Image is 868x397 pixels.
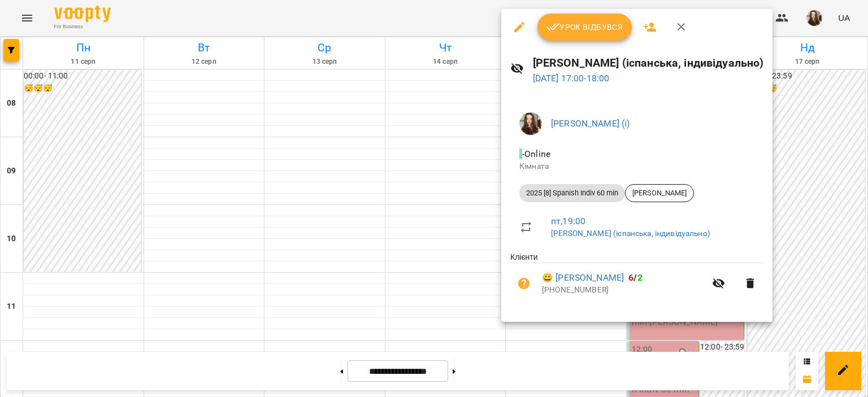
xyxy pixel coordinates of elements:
a: [PERSON_NAME] (і) [551,118,630,129]
h6: [PERSON_NAME] (іспанська, індивідуально) [533,54,764,72]
div: [PERSON_NAME] [625,184,694,202]
a: пт , 19:00 [551,216,585,226]
p: [PHONE_NUMBER] [542,285,705,296]
ul: Клієнти [510,251,763,308]
button: Візит ще не сплачено. Додати оплату? [510,270,537,297]
a: [PERSON_NAME] (іспанська, індивідуально) [551,229,710,238]
b: / [628,272,642,283]
a: [DATE] 17:00-18:00 [533,73,610,84]
p: Кімната [519,161,754,172]
span: - Online [519,149,553,159]
span: Урок відбувся [546,20,623,34]
span: 6 [628,272,633,283]
img: f828951e34a2a7ae30fa923eeeaf7e77.jpg [519,112,542,135]
span: [PERSON_NAME] [626,188,693,198]
a: 😀 [PERSON_NAME] [542,271,624,285]
span: 2 [637,272,643,283]
button: Урок відбувся [537,14,632,41]
span: 2025 [8] Spanish Indiv 60 min [519,188,625,198]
